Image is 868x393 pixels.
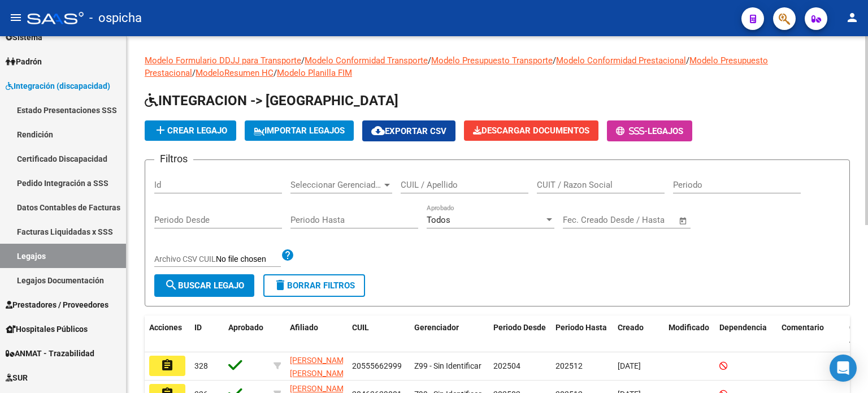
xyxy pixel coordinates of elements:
[290,323,318,332] span: Afiliado
[464,120,598,141] button: Descargar Documentos
[493,361,520,370] span: 202504
[6,55,42,68] span: Padrón
[6,299,108,311] span: Prestadores / Proveedores
[290,180,382,190] span: Seleccionar Gerenciador
[830,355,857,382] div: Open Intercom Messenger
[473,126,589,136] span: Descargar Documentos
[618,323,644,332] span: Creado
[154,254,216,264] span: Archivo CSV CUIL
[348,316,410,353] datatable-header-cell: CUIL
[274,278,287,292] mat-icon: delete
[371,126,446,136] span: Exportar CSV
[551,316,613,353] datatable-header-cell: Periodo Hasta
[607,120,692,141] button: -Legajos
[427,215,450,225] span: Todos
[493,323,546,332] span: Periodo Desde
[254,126,345,136] span: IMPORTAR LEGAJOS
[194,323,202,332] span: ID
[845,11,859,24] mat-icon: person
[555,361,583,370] span: 202512
[648,126,683,136] span: Legajos
[489,316,551,353] datatable-header-cell: Periodo Desde
[715,316,777,353] datatable-header-cell: Dependencia
[6,372,28,384] span: SUR
[216,254,281,265] input: Archivo CSV CUIL
[556,55,686,66] a: Modelo Conformidad Prestacional
[6,80,110,92] span: Integración (discapacidad)
[145,120,236,141] button: Crear Legajo
[677,214,690,227] button: Open calendar
[719,323,767,332] span: Dependencia
[782,323,824,332] span: Comentario
[777,316,845,353] datatable-header-cell: Comentario
[145,316,190,353] datatable-header-cell: Acciones
[371,124,385,137] mat-icon: cloud_download
[154,151,193,167] h3: Filtros
[154,274,254,297] button: Buscar Legajo
[274,280,355,291] span: Borrar Filtros
[618,361,641,370] span: [DATE]
[194,361,208,370] span: 328
[6,347,94,360] span: ANMAT - Trazabilidad
[224,316,269,353] datatable-header-cell: Aprobado
[285,316,348,353] datatable-header-cell: Afiliado
[610,215,665,225] input: End date
[89,6,142,31] span: - ospicha
[352,361,402,370] span: 20555662999
[190,316,224,353] datatable-header-cell: ID
[149,323,182,332] span: Acciones
[414,323,459,332] span: Gerenciador
[613,316,664,353] datatable-header-cell: Creado
[145,55,301,66] a: Modelo Formulario DDJJ para Transporte
[263,274,365,297] button: Borrar Filtros
[154,126,227,136] span: Crear Legajo
[277,68,352,78] a: Modelo Planilla FIM
[160,359,174,372] mat-icon: assignment
[196,68,274,78] a: ModeloResumen HC
[555,323,607,332] span: Periodo Hasta
[6,31,42,44] span: Sistema
[352,323,369,332] span: CUIL
[563,215,600,225] input: Start date
[410,316,489,353] datatable-header-cell: Gerenciador
[305,55,428,66] a: Modelo Conformidad Transporte
[164,280,244,291] span: Buscar Legajo
[669,323,709,332] span: Modificado
[431,55,553,66] a: Modelo Presupuesto Transporte
[362,120,455,141] button: Exportar CSV
[9,11,23,24] mat-icon: menu
[664,316,715,353] datatable-header-cell: Modificado
[245,120,354,141] button: IMPORTAR LEGAJOS
[164,278,178,292] mat-icon: search
[414,361,481,370] span: Z99 - Sin Identificar
[6,323,88,335] span: Hospitales Públicos
[281,248,294,262] mat-icon: help
[145,93,398,109] span: INTEGRACION -> [GEOGRAPHIC_DATA]
[616,126,648,136] span: -
[228,323,263,332] span: Aprobado
[290,356,350,391] span: [PERSON_NAME] [PERSON_NAME] [PERSON_NAME]
[154,123,167,137] mat-icon: add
